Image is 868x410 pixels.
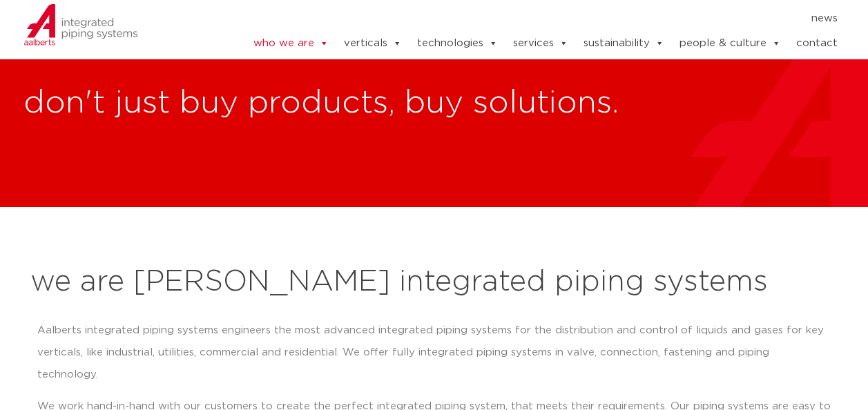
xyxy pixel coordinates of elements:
[679,30,781,57] a: people & culture
[584,30,664,57] a: sustainability
[796,30,838,57] a: contact
[30,266,838,299] h2: we are [PERSON_NAME] integrated piping systems
[253,30,329,57] a: who we are
[344,30,402,57] a: verticals
[211,8,838,30] nav: Menu
[417,30,498,57] a: technologies
[37,320,831,386] p: Aalberts integrated piping systems engineers the most advanced integrated piping systems for the ...
[513,30,568,57] a: services
[811,8,838,30] a: news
